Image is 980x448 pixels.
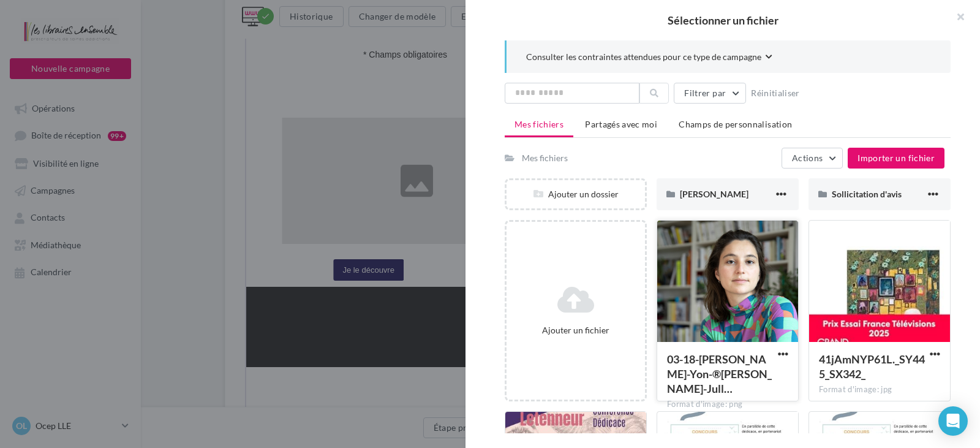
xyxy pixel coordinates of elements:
[792,153,823,163] span: Actions
[679,119,792,129] span: Champs de personnalisation
[526,51,761,63] span: Consulter les contraintes attendues pour ce type de campagne
[674,83,746,104] button: Filtrer par
[485,15,960,26] h2: Sélectionner un fichier
[514,119,563,129] span: Mes fichiers
[511,324,640,336] div: Ajouter un fichier
[680,189,748,199] span: [PERSON_NAME]
[746,86,805,101] button: Réinitialiser
[858,153,935,163] span: Importer un fichier
[526,50,772,66] button: Consulter les contraintes attendues pour ce type de campagne
[667,352,772,395] span: 03-18-Adele-Yon-®Charlotte-Krebs-Julliard
[832,189,902,199] span: Sollicitation d'avis
[117,270,511,283] label: Prénom *
[507,188,645,200] div: Ajouter un dossier
[782,148,843,169] button: Actions
[938,406,968,436] div: Open Intercom Messenger
[819,384,940,395] div: Format d'image: jpg
[117,387,511,400] label: Numéro de téléphone
[117,212,511,225] label: Nom *
[667,399,788,410] div: Format d'image: png
[585,119,657,129] span: Partagés avec moi
[32,21,596,90] img: 9209_ocep_banniere_header.png
[819,352,925,381] span: 41jAmNYP61L._SY445_SX342_
[522,152,568,164] div: Mes fichiers
[848,148,944,169] button: Importer un fichier
[117,328,511,341] label: Email *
